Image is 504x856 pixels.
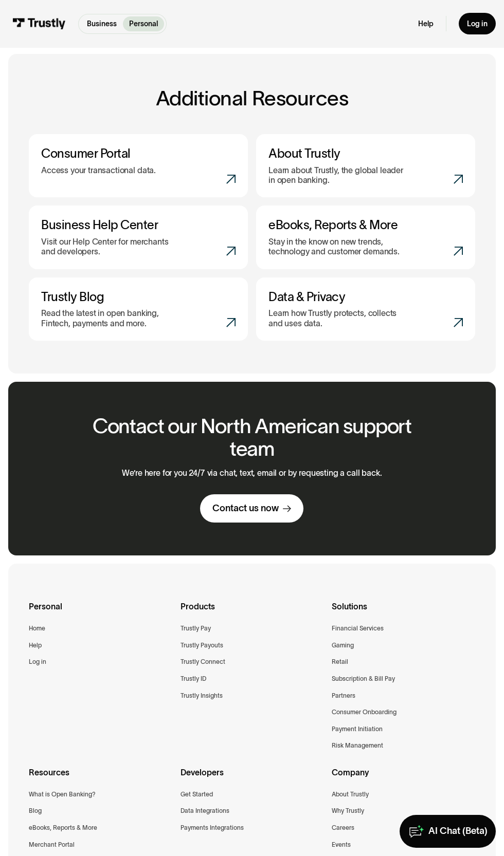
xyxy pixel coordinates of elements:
[29,134,248,197] a: Consumer PortalAccess your transactional data.
[181,640,223,651] a: Trustly Payouts
[129,18,158,29] p: Personal
[70,415,434,460] h2: Contact our North American support team
[332,766,475,789] div: Company
[332,600,475,623] div: Solutions
[41,218,236,233] h3: Business Help Center
[268,290,463,305] h3: Data & Privacy
[181,766,324,789] div: Developers
[332,740,383,751] a: Risk Management
[29,640,42,651] a: Help
[332,691,355,701] a: Partners
[332,789,369,800] a: About Trustly
[212,503,279,514] div: Contact us now
[332,707,397,718] a: Consumer Onboarding
[332,640,354,651] a: Gaming
[29,766,172,789] div: Resources
[41,290,236,305] h3: Trustly Blog
[268,218,463,233] h3: eBooks, Reports & More
[41,308,180,328] p: Read the latest in open banking, Fintech, payments and more.
[400,815,496,848] a: AI Chat (Beta)
[29,623,45,634] a: Home
[29,657,46,667] a: Log in
[256,206,475,269] a: eBooks, Reports & MoreStay in the know on new trends, technology and customer demands.
[29,600,172,623] div: Personal
[12,18,66,29] img: Trustly Logo
[181,823,244,833] a: Payments Integrations
[332,806,364,816] a: Why Trustly
[41,165,156,175] p: Access your transactional data.
[268,165,407,185] p: Learn about Trustly, the global leader in open banking.
[428,825,488,837] div: AI Chat (Beta)
[87,18,117,29] p: Business
[29,206,248,269] a: Business Help CenterVisit our Help Center for merchants and developers.
[268,146,463,161] h3: About Trustly
[268,308,407,328] p: Learn how Trustly protects, collects and uses data.
[418,19,434,28] a: Help
[332,623,384,634] a: Financial Services
[459,13,496,34] a: Log in
[268,237,407,256] p: Stay in the know on new trends, technology and customer demands.
[181,674,206,684] a: Trustly ID
[256,277,475,341] a: Data & PrivacyLearn how Trustly protects, collects and uses data.
[41,237,180,256] p: Visit our Help Center for merchants and developers.
[123,16,164,31] a: Personal
[29,823,97,833] a: eBooks, Reports & More
[41,146,236,161] h3: Consumer Portal
[332,657,348,667] a: Retail
[181,623,211,634] a: Trustly Pay
[256,134,475,197] a: About TrustlyLearn about Trustly, the global leader in open banking.
[29,789,96,800] a: What is Open Banking?
[200,494,303,523] a: Contact us now
[181,789,213,800] a: Get Started
[181,657,225,667] a: Trustly Connect
[332,823,354,833] a: Careers
[181,691,223,701] a: Trustly Insights
[181,806,229,816] a: Data Integrations
[29,87,475,109] h2: Additional Resources
[467,19,488,28] div: Log in
[181,600,324,623] div: Products
[29,277,248,341] a: Trustly BlogRead the latest in open banking, Fintech, payments and more.
[81,16,123,31] a: Business
[332,840,351,850] a: Events
[29,840,75,850] a: Merchant Portal
[122,468,382,478] p: We’re here for you 24/7 via chat, text, email or by requesting a call back.
[332,724,383,735] a: Payment Initiation
[332,674,395,684] a: Subscription & Bill Pay
[29,806,42,816] a: Blog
